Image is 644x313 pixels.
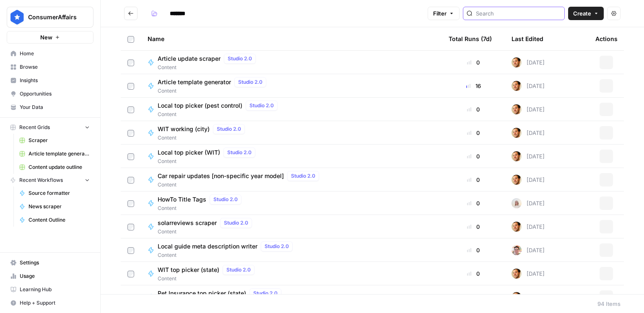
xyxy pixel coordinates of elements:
span: Content [158,111,281,118]
span: Usage [20,272,90,280]
span: ConsumerAffairs [28,13,79,21]
a: News scraper [16,200,93,213]
span: Studio 2.0 [213,196,238,203]
span: Studio 2.0 [224,219,248,227]
div: 0 [449,246,498,254]
span: Source formatter [29,189,90,197]
img: 7dkj40nmz46gsh6f912s7bk0kz0q [512,292,522,302]
a: HowTo Title TagsStudio 2.0Content [148,194,435,212]
div: [DATE] [512,104,545,114]
span: Opportunities [20,90,90,98]
span: Studio 2.0 [226,266,251,274]
button: New [7,31,93,44]
span: New [40,33,52,41]
span: Browse [20,63,90,71]
div: Total Runs (7d) [449,27,492,50]
img: ConsumerAffairs Logo [10,10,25,25]
span: Content [158,204,245,212]
div: Last Edited [512,27,543,50]
a: WIT working (city)Studio 2.0Content [148,124,435,142]
a: Learning Hub [7,283,93,296]
div: [DATE] [512,175,545,185]
img: 7dkj40nmz46gsh6f912s7bk0kz0q [512,269,522,279]
span: Learning Hub [20,286,90,293]
a: Local top picker (pest control)Studio 2.0Content [148,101,435,118]
div: 0 [449,293,498,301]
div: [DATE] [512,269,545,279]
a: Article update scraperStudio 2.0Content [148,54,435,71]
button: Filter [428,7,460,20]
button: Workspace: ConsumerAffairs [7,7,93,28]
span: Car repair updates [non-specific year model] [158,172,284,180]
span: Studio 2.0 [228,55,252,62]
a: solarreviews scraperStudio 2.0Content [148,218,435,235]
div: 0 [449,129,498,137]
span: Settings [20,259,90,266]
span: Content [158,64,259,71]
span: Studio 2.0 [291,172,315,180]
span: Content [158,275,258,282]
div: [DATE] [512,292,545,302]
div: 0 [449,199,498,207]
a: Local top picker (WIT)Studio 2.0Content [148,147,435,165]
span: Help + Support [20,299,90,307]
span: WIT working (city) [158,125,210,133]
a: Insights [7,74,93,87]
span: Content [158,158,259,165]
a: Settings [7,256,93,269]
a: Article template generator [16,147,93,160]
span: Content [158,181,322,189]
span: Studio 2.0 [249,102,274,109]
a: WIT top picker (state)Studio 2.0Content [148,265,435,282]
a: Usage [7,269,93,283]
span: Content [158,228,255,235]
div: [DATE] [512,222,545,232]
div: 0 [449,269,498,278]
span: Studio 2.0 [265,243,289,250]
div: 0 [449,58,498,67]
div: [DATE] [512,245,545,255]
span: HowTo Title Tags [158,195,206,204]
span: Pet Insurance top picker (state) [158,289,246,297]
button: Help + Support [7,296,93,310]
a: Scraper [16,134,93,147]
span: Article template generator [29,150,90,158]
span: Studio 2.0 [217,125,241,133]
a: Pet Insurance top picker (state)Studio 2.0Content [148,288,435,306]
span: Article template generator [158,78,231,86]
span: Studio 2.0 [227,149,252,156]
a: Content Outline [16,213,93,227]
span: Content update outline [29,163,90,171]
span: Home [20,50,90,57]
span: Local guide meta description writer [158,242,257,251]
img: 7dkj40nmz46gsh6f912s7bk0kz0q [512,104,522,114]
img: 7dkj40nmz46gsh6f912s7bk0kz0q [512,81,522,91]
span: solarreviews scraper [158,219,217,227]
button: Recent Grids [7,121,93,134]
span: Insights [20,77,90,84]
a: Source formatter [16,186,93,200]
img: 7dkj40nmz46gsh6f912s7bk0kz0q [512,151,522,161]
img: zwguj5jwkkbq1cglcxd91g6sxmyw [512,198,522,208]
a: Car repair updates [non-specific year model]Studio 2.0Content [148,171,435,189]
div: 94 Items [597,300,621,308]
a: Content update outline [16,160,93,174]
div: 0 [449,152,498,160]
a: Article template generatorStudio 2.0Content [148,77,435,95]
span: Content [158,87,270,95]
div: 0 [449,176,498,184]
span: Studio 2.0 [238,78,262,86]
div: 16 [449,82,498,90]
img: 7dkj40nmz46gsh6f912s7bk0kz0q [512,57,522,67]
span: Studio 2.0 [253,290,278,297]
div: [DATE] [512,151,545,161]
span: Article update scraper [158,54,221,63]
span: Content [158,251,296,259]
span: News scraper [29,203,90,210]
a: Browse [7,60,93,74]
div: [DATE] [512,128,545,138]
span: Local top picker (pest control) [158,101,242,110]
img: 7dkj40nmz46gsh6f912s7bk0kz0q [512,175,522,185]
a: Opportunities [7,87,93,101]
span: Your Data [20,103,90,111]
